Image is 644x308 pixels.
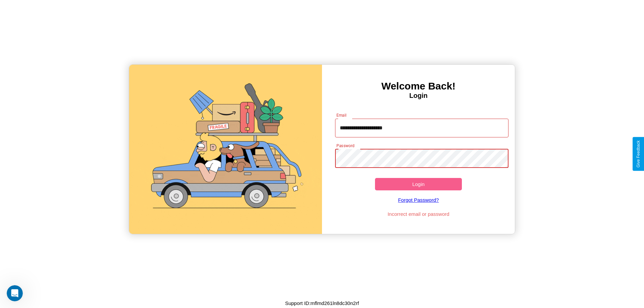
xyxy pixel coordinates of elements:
p: Incorrect email or password [332,209,505,219]
h4: Login [322,92,515,100]
a: Forgot Password? [332,190,505,209]
iframe: Intercom live chat [7,285,23,301]
label: Email [336,112,347,118]
div: Give Feedback [636,140,641,168]
h3: Welcome Back! [322,80,515,92]
button: Login [375,178,462,190]
p: Support ID: mflmd261ln8dc30n2rf [285,299,359,308]
img: gif [129,65,322,234]
label: Password [336,143,354,148]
